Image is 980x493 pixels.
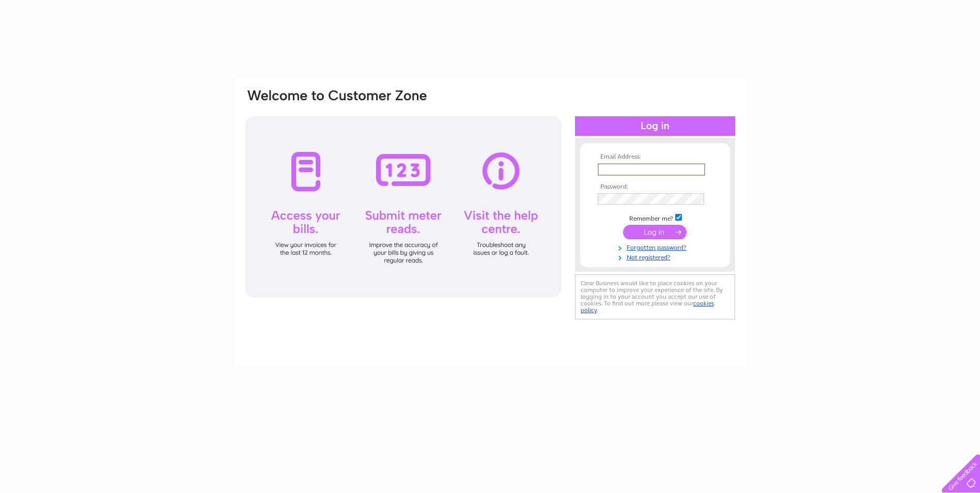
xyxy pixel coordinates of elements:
[598,242,715,252] a: Forgotten password?
[595,183,715,191] th: Password:
[598,252,715,261] a: Not registered?
[623,225,687,239] input: Submit
[575,274,735,319] div: Clear Business would like to place cookies on your computer to improve your experience of the sit...
[595,153,715,161] th: Email Address:
[595,212,715,223] td: Remember me?
[581,300,714,314] a: cookies policy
